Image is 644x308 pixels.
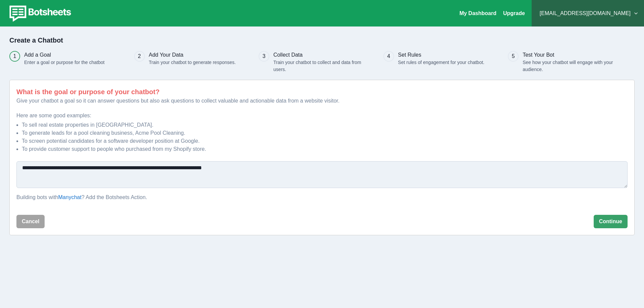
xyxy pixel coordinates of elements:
h3: Add a Goal [24,51,105,59]
div: Progress [9,51,635,73]
a: My Dashboard [460,10,496,16]
a: Manychat [58,194,82,200]
p: See how your chatbot will engage with your audience. [523,59,618,73]
li: To generate leads for a pool cleaning business, Acme Pool Cleaning. [22,129,628,137]
li: To screen potential candidates for a software developer position at Google. [22,137,628,145]
div: 5 [512,52,515,60]
button: Continue [594,215,628,228]
button: Cancel [16,215,45,228]
p: Train your chatbot to collect and data from users. [273,59,363,73]
p: Set rules of engagement for your chatbot. [398,59,485,66]
h2: Create a Chatbot [9,36,635,44]
div: 4 [387,52,390,60]
h3: Test Your Bot [523,51,618,59]
p: Building bots with ? Add the Botsheets Action. [16,193,628,201]
a: Upgrade [503,10,525,16]
p: What is the goal or purpose of your chatbot? [16,87,628,97]
li: To provide customer support to people who purchased from my Shopify store. [22,145,628,153]
h3: Collect Data [273,51,363,59]
div: 1 [13,52,16,60]
p: Give your chatbot a goal so it can answer questions but also ask questions to collect valuable an... [16,97,628,105]
div: 3 [263,52,266,60]
h3: Add Your Data [149,51,236,59]
button: [EMAIL_ADDRESS][DOMAIN_NAME] [537,7,639,20]
p: Enter a goal or purpose for the chatbot [24,59,105,66]
p: Train your chatbot to generate responses. [149,59,236,66]
div: 2 [138,52,141,60]
p: Here are some good examples: [16,112,628,120]
li: To sell real estate properties in [GEOGRAPHIC_DATA]. [22,121,628,129]
h3: Set Rules [398,51,485,59]
img: botsheets-logo.png [5,4,73,23]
